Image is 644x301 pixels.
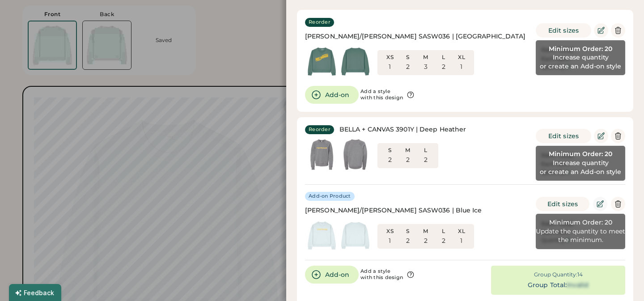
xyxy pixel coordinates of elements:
img: generate-image [305,138,339,171]
div: 2 [406,156,410,165]
img: generate-image [339,45,372,78]
button: Delete [611,23,625,38]
div: S [401,54,415,61]
div: BELLA + CANVAS 3901Y | Deep Heather [339,125,466,134]
button: Edit Product [594,23,608,38]
div: 2 [442,63,445,72]
div: XL [454,54,469,61]
button: Edit Product [594,129,608,143]
div: S [401,228,415,235]
div: Minimum Order: 20 [549,150,612,159]
div: 2 [424,156,428,165]
button: Edit sizes [536,197,589,211]
div: 3 [424,63,428,72]
div: 1 [460,237,462,246]
div: Add a style with this design [360,89,403,101]
button: Edit sizes [536,129,591,143]
div: 2 [388,156,392,165]
div: XS [383,54,397,61]
div: L [436,228,451,235]
div: M [419,54,433,61]
button: Delete [611,197,625,211]
div: 1 [389,237,391,246]
div: [PERSON_NAME]/[PERSON_NAME] SASW036 | Blue Ice [305,206,482,215]
div: XL [454,228,469,235]
div: M [419,228,433,235]
div: Increase quantity or create an Add-on style [536,159,625,176]
div: 2 [406,63,410,72]
img: generate-image [339,138,372,171]
div: Increase quantity or create an Add-on style [536,53,625,71]
div: [PERSON_NAME]/[PERSON_NAME] SASW036 | [GEOGRAPHIC_DATA] [305,32,526,41]
button: Edit Product [593,197,607,211]
div: 1 [389,63,391,72]
div: 2 [424,237,428,246]
div: Add-on Product [309,193,351,200]
div: Minimum Order: 20 [549,218,612,227]
button: Edit sizes [536,23,591,38]
div: Group Quantity: [534,271,577,278]
div: 14 [577,271,583,278]
div: 2 [406,237,410,246]
button: Add-on [305,266,359,284]
iframe: Front Chat [602,261,640,299]
div: Group Total: [528,281,567,290]
div: L [419,147,433,154]
div: XS [383,228,397,235]
div: L [436,54,451,61]
div: Update the quantity to meet the minimum. [536,227,625,245]
div: Minimum Order: 20 [549,45,612,54]
button: Delete [611,129,625,143]
div: Add a style with this design [360,268,403,281]
div: M [401,147,415,154]
button: Add-on [305,86,359,104]
div: 2 [442,237,445,246]
img: generate-image [305,219,339,252]
div: Reorder [309,19,330,26]
img: generate-image [305,45,339,78]
div: S [383,147,397,154]
div: 1 [460,63,462,72]
img: generate-image [339,219,372,252]
div: Reorder [309,126,330,133]
div: Invalid [567,281,589,290]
